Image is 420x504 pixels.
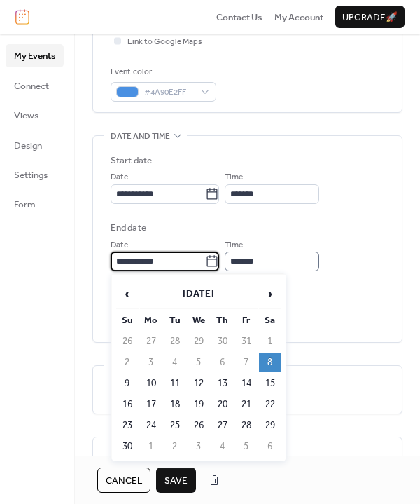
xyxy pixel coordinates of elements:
span: Date [111,238,128,252]
span: Connect [14,79,49,93]
td: 14 [235,374,258,393]
button: Cancel [97,468,150,493]
td: 5 [235,437,258,456]
span: Form [14,198,36,212]
th: [DATE] [140,279,258,309]
span: My Events [14,49,55,63]
a: Views [6,104,64,126]
td: 5 [188,353,210,372]
td: 4 [211,437,234,456]
button: Save [156,468,196,493]
td: 25 [164,416,186,435]
td: 22 [259,395,281,414]
td: 9 [116,374,139,393]
div: Event color [111,65,213,79]
td: 27 [211,416,234,435]
span: Contact Us [216,11,262,25]
th: Sa [259,311,281,330]
td: 31 [235,332,258,351]
td: 19 [188,395,210,414]
td: 2 [164,437,186,456]
span: Date [111,170,128,184]
th: We [188,311,210,330]
span: Date and time [111,130,170,144]
a: Design [6,134,64,156]
td: 28 [164,332,186,351]
th: Fr [235,311,258,330]
a: My Account [274,10,323,24]
td: 20 [211,395,234,414]
td: 11 [164,374,186,393]
span: Upgrade 🚀 [342,11,398,25]
span: Save [164,474,188,488]
span: Time [225,170,243,184]
span: Cancel [106,474,142,488]
td: 8 [259,353,281,372]
span: Design [14,139,42,153]
div: End date [111,221,146,235]
td: 27 [140,332,162,351]
a: Connect [6,74,64,97]
td: 29 [259,416,281,435]
th: Tu [164,311,186,330]
td: 1 [259,332,281,351]
th: Su [116,311,139,330]
td: 7 [235,353,258,372]
span: Time [225,238,243,252]
span: Views [14,109,38,123]
td: 23 [116,416,139,435]
a: Contact Us [216,10,262,24]
th: Mo [140,311,162,330]
span: Link to Google Maps [127,35,202,49]
td: 6 [259,437,281,456]
span: ‹ [117,280,138,308]
td: 24 [140,416,162,435]
div: Start date [111,154,152,168]
td: 30 [211,332,234,351]
td: 3 [188,437,210,456]
td: 26 [188,416,210,435]
a: Settings [6,163,64,186]
span: › [260,280,281,308]
td: 21 [235,395,258,414]
button: Upgrade🚀 [335,6,405,28]
td: 29 [188,332,210,351]
td: 1 [140,437,162,456]
td: 6 [211,353,234,372]
td: 10 [140,374,162,393]
span: Settings [14,168,48,182]
th: Th [211,311,234,330]
td: 30 [116,437,139,456]
img: logo [15,9,29,25]
td: 12 [188,374,210,393]
span: #4A90E2FF [144,86,194,100]
td: 4 [164,353,186,372]
td: 13 [211,374,234,393]
td: 2 [116,353,139,372]
a: My Events [6,44,64,67]
td: 18 [164,395,186,414]
td: 16 [116,395,139,414]
td: 3 [140,353,162,372]
a: Form [6,193,64,215]
td: 28 [235,416,258,435]
td: 17 [140,395,162,414]
span: My Account [274,11,323,25]
td: 15 [259,374,281,393]
td: 26 [116,332,139,351]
